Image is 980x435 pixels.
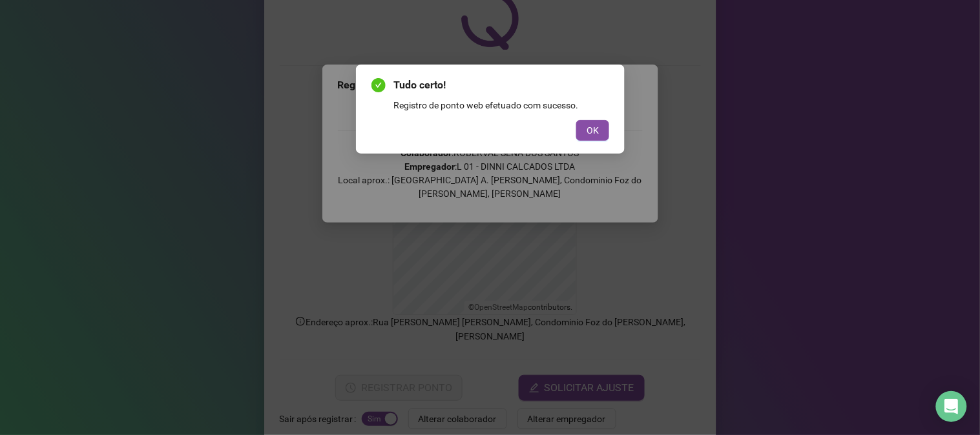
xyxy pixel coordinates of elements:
[587,123,599,137] span: OK
[576,120,609,141] button: OK
[393,98,609,112] div: Registro de ponto web efetuado com sucesso.
[393,77,609,93] span: Tudo certo!
[936,391,967,422] div: Open Intercom Messenger
[371,78,386,92] span: check-circle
